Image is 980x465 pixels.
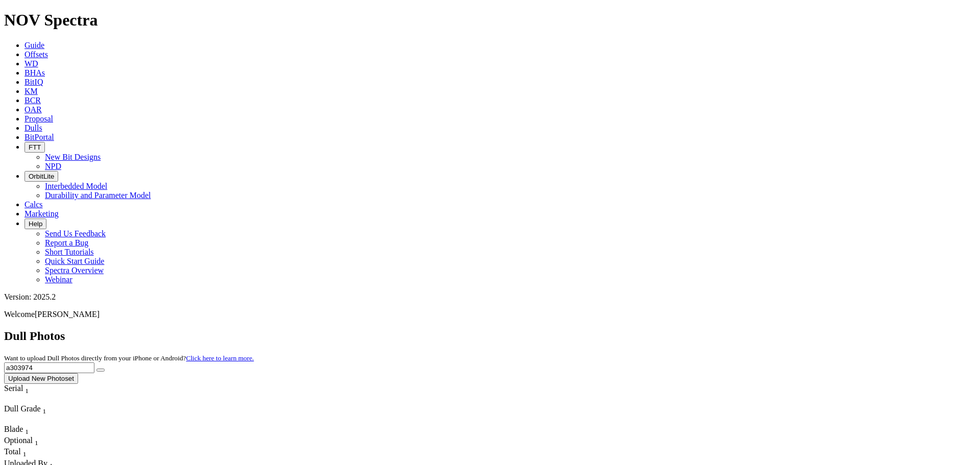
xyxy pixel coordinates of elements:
[29,143,41,151] span: FTT
[35,436,38,445] span: Sort None
[4,373,78,384] button: Upload New Photoset
[4,292,976,302] div: Version: 2025.2
[45,238,88,247] a: Report a Bug
[4,436,33,445] span: Optional
[35,439,38,447] sub: 1
[25,428,29,435] sub: 1
[24,96,41,105] a: BCR
[24,41,44,50] a: Guide
[4,447,40,458] div: Sort None
[24,68,45,77] a: BHAs
[24,87,38,95] a: KM
[29,173,54,180] span: OrbitLite
[24,209,59,218] a: Marketing
[4,436,40,447] div: Sort None
[45,248,94,256] a: Short Tutorials
[4,447,21,456] span: Total
[24,218,46,229] button: Help
[4,329,976,343] h2: Dull Photos
[24,171,58,182] button: OrbitLite
[25,384,29,393] span: Sort None
[4,404,41,413] span: Dull Grade
[4,11,976,30] h1: NOV Spectra
[4,384,23,393] span: Serial
[45,182,107,190] a: Interbedded Model
[4,425,40,436] div: Sort None
[23,447,27,456] span: Sort None
[45,229,106,238] a: Send Us Feedback
[45,162,61,170] a: NPD
[4,447,40,458] div: Total Sort None
[24,59,38,68] a: WD
[4,384,47,404] div: Sort None
[25,387,29,395] sub: 1
[24,114,53,123] a: Proposal
[4,425,23,433] span: Blade
[43,404,46,413] span: Sort None
[35,310,100,319] span: [PERSON_NAME]
[4,436,40,447] div: Optional Sort None
[186,354,254,362] a: Click here to learn more.
[45,257,104,265] a: Quick Start Guide
[24,200,43,209] a: Calcs
[4,354,254,362] small: Want to upload Dull Photos directly from your iPhone or Android?
[25,425,29,433] span: Sort None
[45,266,104,275] a: Spectra Overview
[4,384,47,395] div: Serial Sort None
[24,133,54,141] a: BitPortal
[4,404,76,425] div: Sort None
[43,407,46,415] sub: 1
[24,142,45,153] button: FTT
[4,415,76,425] div: Column Menu
[4,362,94,373] input: Search Serial Number
[24,50,48,59] a: Offsets
[45,153,101,161] a: New Bit Designs
[4,395,47,404] div: Column Menu
[4,404,76,415] div: Dull Grade Sort None
[24,105,42,114] a: OAR
[4,310,976,319] p: Welcome
[29,220,42,228] span: Help
[4,425,40,436] div: Blade Sort None
[23,451,27,458] sub: 1
[45,275,72,284] a: Webinar
[24,78,43,86] a: BitIQ
[45,191,151,200] a: Durability and Parameter Model
[24,124,42,132] a: Dulls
